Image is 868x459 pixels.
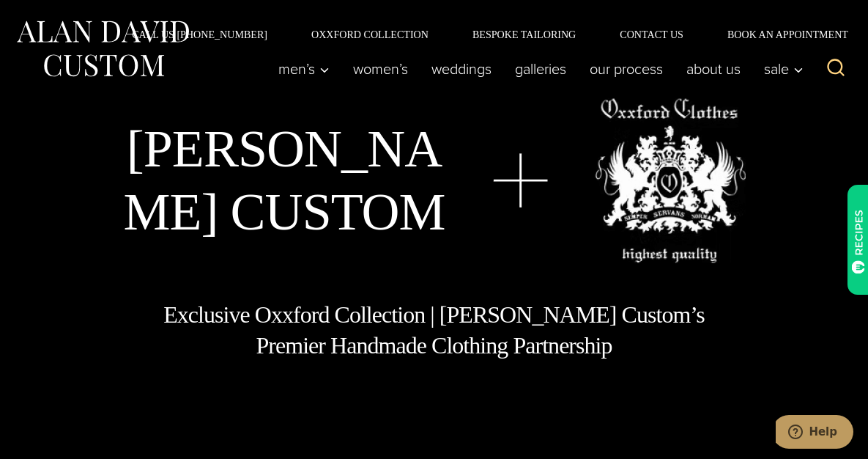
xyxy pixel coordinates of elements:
nav: Primary Navigation [267,54,811,84]
a: Book an Appointment [705,29,853,40]
h1: Exclusive Oxxford Collection | [PERSON_NAME] Custom’s Premier Handmade Clothing Partnership [163,300,706,361]
a: Women’s [341,54,420,84]
button: Sale sub menu toggle [752,54,811,84]
h1: [PERSON_NAME] Custom [122,117,446,244]
a: Call Us [PHONE_NUMBER] [110,29,289,40]
button: View Search Form [818,51,853,87]
a: Our Process [578,54,675,84]
a: About Us [675,54,752,84]
a: Oxxford Collection [289,29,450,40]
a: Bespoke Tailoring [450,29,598,40]
a: Contact Us [598,29,705,40]
button: Men’s sub menu toggle [267,54,341,84]
iframe: Opens a widget where you can chat to one of our agents [776,415,853,452]
img: Alan David Custom [15,16,190,81]
a: Galleries [503,54,578,84]
img: oxxford clothes, highest quality [595,98,746,263]
a: weddings [420,54,503,84]
nav: Secondary Navigation [110,29,853,40]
